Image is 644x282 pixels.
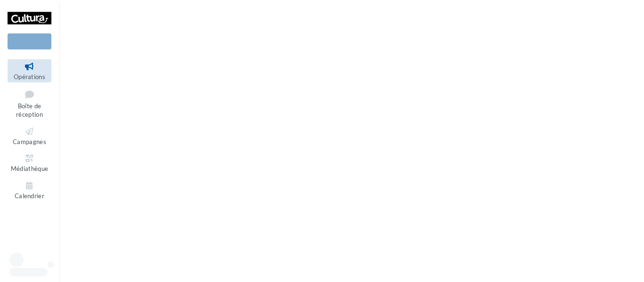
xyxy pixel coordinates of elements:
a: Campagnes [8,124,51,147]
a: Calendrier [8,178,51,201]
span: Opérations [14,73,45,81]
a: Médiathèque [8,151,51,174]
span: Campagnes [13,138,46,145]
span: Médiathèque [11,165,49,172]
span: Boîte de réception [16,102,43,119]
a: Opérations [8,59,51,82]
div: Nouvelle campagne [8,33,51,49]
span: Calendrier [15,192,44,200]
a: Boîte de réception [8,86,51,121]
